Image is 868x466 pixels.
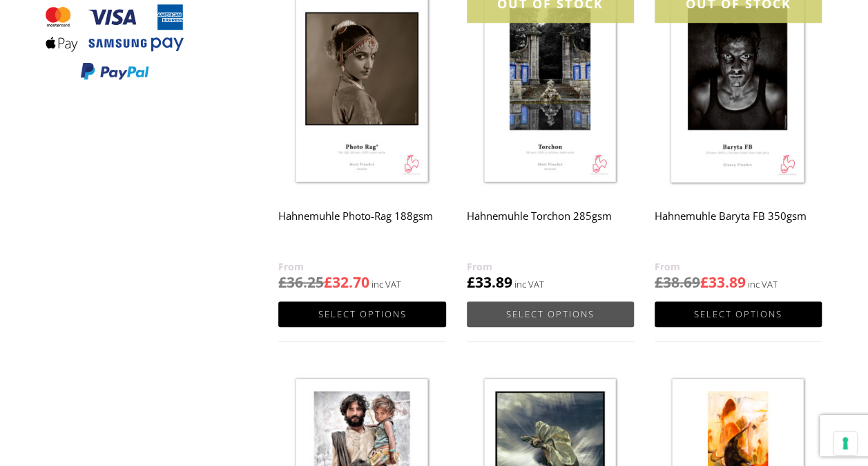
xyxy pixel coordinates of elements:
[655,301,822,327] a: Select options for “Hahnemuhle Baryta FB 350gsm”
[700,272,746,292] bdi: 33.89
[655,203,822,259] h2: Hahnemuhle Baryta FB 350gsm
[655,272,700,292] bdi: 38.69
[324,272,332,292] span: £
[278,272,324,292] bdi: 36.25
[700,272,708,292] span: £
[467,272,475,292] span: £
[278,301,445,327] a: Select options for “Hahnemuhle Photo-Rag 188gsm”
[278,203,445,259] h2: Hahnemuhle Photo-Rag 188gsm
[467,203,634,259] h2: Hahnemuhle Torchon 285gsm
[324,272,369,292] bdi: 32.70
[278,272,287,292] span: £
[467,272,512,292] bdi: 33.89
[655,272,663,292] span: £
[833,431,857,455] button: Your consent preferences for tracking technologies
[46,4,184,81] img: PAYMENT OPTIONS
[467,301,634,327] a: Select options for “Hahnemuhle Torchon 285gsm”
